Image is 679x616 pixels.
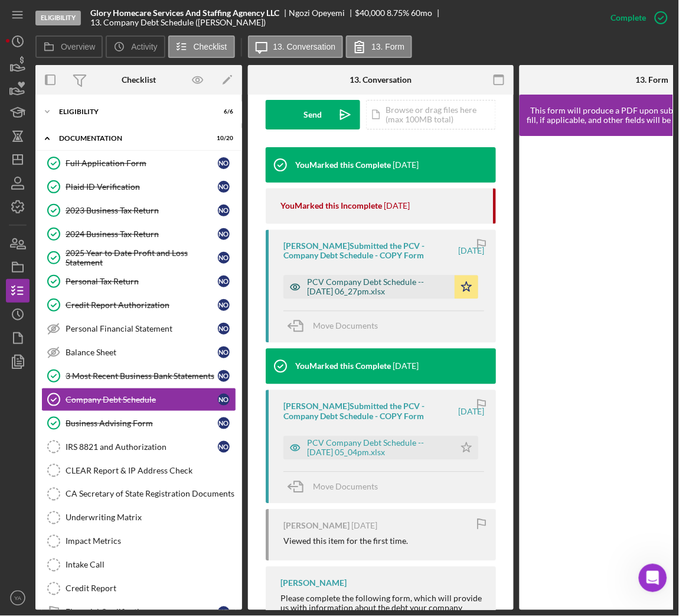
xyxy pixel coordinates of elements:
a: Personal Tax ReturnNO [41,270,236,293]
label: Overview [61,42,95,51]
a: Personal Financial StatementNO [41,317,236,341]
button: Overview [35,35,103,58]
div: Credit Report [66,584,236,594]
div: Business Advising Form [66,419,218,428]
span: Move Documents [313,482,378,492]
text: YA [14,595,22,602]
div: N O [218,441,230,453]
div: Credit Report Authorization [66,300,218,310]
div: You Marked this Incomplete [280,202,382,211]
div: Intake Call [66,560,236,570]
div: N O [218,275,230,287]
div: [PERSON_NAME] [283,521,350,531]
div: N O [218,205,230,216]
time: 2025-09-24 21:12 [393,362,419,371]
div: N O [218,370,230,382]
div: Checklist [122,75,156,85]
button: Activity [106,35,165,58]
a: Credit Report AuthorizationNO [41,293,236,317]
button: Move Documents [283,312,390,341]
div: Send [304,100,322,129]
button: Complete [599,6,673,30]
div: N O [218,228,230,240]
button: YA [6,586,30,610]
div: N O [218,157,230,169]
a: Credit Report [41,577,236,601]
div: N O [218,299,230,311]
a: CLEAR Report & IP Address Check [41,459,236,482]
label: 13. Conversation [273,42,336,51]
a: Full Application FormNO [41,151,236,175]
a: IRS 8821 and AuthorizationNO [41,435,236,459]
a: Business Advising FormNO [41,411,236,435]
div: 2023 Business Tax Return [66,206,218,215]
button: PCV Company Debt Schedule -- [DATE] 05_04pm.xlsx [283,436,478,460]
div: N O [218,252,230,264]
a: 3 Most Recent Business Bank StatementsNO [41,364,236,388]
div: Company Debt Schedule [66,395,218,404]
label: Checklist [194,42,227,51]
div: [PERSON_NAME] [280,579,347,588]
div: CLEAR Report & IP Address Check [66,466,236,475]
div: Full Application Form [66,158,218,168]
div: Balance Sheet [66,348,218,357]
a: 2025 Year to Date Profit and Loss StatementNO [41,246,236,270]
div: 13. Form [636,75,669,85]
div: PCV Company Debt Schedule -- [DATE] 06_27pm.xlsx [307,278,449,297]
a: 2024 Business Tax ReturnNO [41,222,236,246]
a: CA Secretary of State Registration Documents [41,482,236,506]
a: Plaid ID VerificationNO [41,175,236,199]
a: Impact Metrics [41,530,236,553]
a: 2023 Business Tax ReturnNO [41,199,236,222]
div: Viewed this item for the first time. [283,537,408,546]
button: Move Documents [283,472,390,502]
div: 6 / 6 [212,108,233,115]
div: 60 mo [412,8,433,18]
div: 13. Conversation [350,75,412,85]
div: Documentation [59,135,204,142]
label: 13. Form [371,42,404,51]
button: Checklist [168,35,235,58]
div: Underwriting Matrix [66,513,236,523]
div: You Marked this Complete [295,362,391,371]
a: Balance SheetNO [41,341,236,364]
div: [PERSON_NAME] Submitted the PCV - Company Debt Schedule - COPY Form [283,402,456,421]
div: You Marked this Complete [295,160,391,170]
button: Send [266,100,360,129]
button: 13. Conversation [248,35,344,58]
div: Eligibility [59,108,204,115]
span: Move Documents [313,321,378,331]
a: Company Debt ScheduleNO [41,388,236,411]
div: N O [218,323,230,335]
div: 2024 Business Tax Return [66,229,218,239]
button: 13. Form [346,35,412,58]
div: N O [218,181,230,193]
div: Personal Financial Statement [66,324,218,333]
button: PCV Company Debt Schedule -- [DATE] 06_27pm.xlsx [283,275,478,299]
div: CA Secretary of State Registration Documents [66,489,236,499]
div: Eligibility [35,11,81,25]
div: 3 Most Recent Business Bank Statements [66,371,218,381]
iframe: Intercom live chat [639,564,667,592]
div: PCV Company Debt Schedule -- [DATE] 05_04pm.xlsx [307,439,449,458]
div: 8.75 % [387,8,410,18]
div: Complete [611,6,647,30]
time: 2025-09-24 23:08 [393,160,419,170]
span: $40,000 [355,8,386,18]
div: Personal Tax Return [66,277,218,286]
time: 2025-09-23 23:32 [351,521,377,531]
div: IRS 8821 and Authorization [66,442,218,452]
div: N O [218,394,230,406]
label: Activity [131,42,157,51]
a: Underwriting Matrix [41,506,236,530]
div: [PERSON_NAME] Submitted the PCV - Company Debt Schedule - COPY Form [283,242,456,261]
b: Glory Homecare Services And Staffing Agnency LLC [90,8,279,18]
div: Impact Metrics [66,537,236,546]
div: Ngozi Opeyemi [289,8,355,18]
div: 2025 Year to Date Profit and Loss Statement [66,248,218,267]
div: 13. Company Debt Schedule ([PERSON_NAME]) [90,18,266,27]
time: 2025-09-24 23:08 [384,202,410,211]
div: N O [218,346,230,358]
a: Intake Call [41,553,236,577]
div: Plaid ID Verification [66,182,218,192]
